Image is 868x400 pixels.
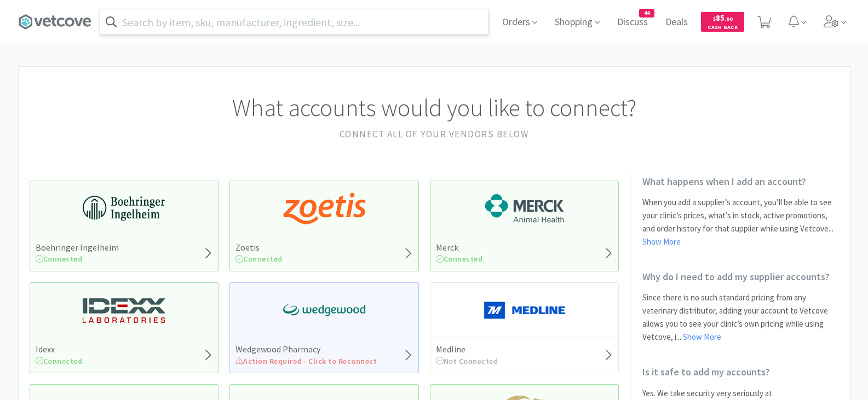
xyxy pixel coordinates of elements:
[436,254,483,264] span: Connected
[36,344,83,355] h5: Idexx
[642,196,839,248] p: When you add a supplier’s account, you’ll be able to see your clinic’s prices, what’s in stock, a...
[100,9,488,34] input: Search by item, sku, manufacturer, ingredient, size...
[725,15,733,22] span: . 00
[30,127,839,142] h2: Connect all of your vendors below
[484,192,566,225] img: 6d7abf38e3b8462597f4a2f88dede81e_176.png
[613,18,652,27] a: Discuss44
[642,175,839,188] h2: What happens when I add an account?
[436,356,498,366] span: Not Connected
[36,254,83,264] span: Connected
[683,332,721,342] a: Show More
[713,13,733,23] span: 85
[642,270,839,283] h2: Why do I need to add my supplier accounts?
[83,294,165,327] img: 13250b0087d44d67bb1668360c5632f9_13.png
[701,7,744,37] a: $85.00Cash Back
[36,356,83,366] span: Connected
[235,356,377,366] span: Action Required - Click to Reconnect
[436,242,483,253] h5: Merck
[235,254,283,264] span: Connected
[235,344,377,355] h5: Wedgewood Pharmacy
[642,366,839,378] h2: Is it safe to add my accounts?
[283,192,365,225] img: a673e5ab4e5e497494167fe422e9a3ab.png
[708,25,738,32] span: Cash Back
[642,236,681,247] a: Show More
[661,18,692,27] a: Deals
[83,192,165,225] img: 730db3968b864e76bcafd0174db25112_22.png
[436,344,498,355] h5: Medline
[642,291,839,344] p: Since there is no such standard pricing from any veterinary distributor, adding your account to V...
[640,9,654,17] span: 44
[484,294,566,327] img: a646391c64b94eb2892348a965bf03f3_134.png
[235,242,283,253] h5: Zoetis
[30,89,839,127] h1: What accounts would you like to connect?
[283,294,365,327] img: e40baf8987b14801afb1611fffac9ca4_8.png
[36,242,119,253] h5: Boehringer Ingelheim
[713,15,716,22] span: $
